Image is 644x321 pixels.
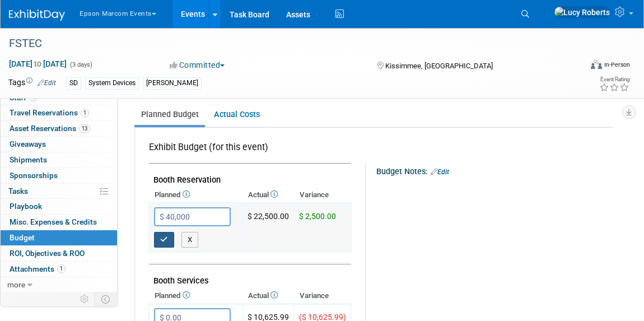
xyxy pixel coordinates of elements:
[7,280,25,289] span: more
[10,124,90,133] span: Asset Reservations
[5,34,569,54] div: FSTEC
[149,288,242,304] th: Planned
[8,77,56,90] td: Tags
[1,137,117,152] a: Giveaways
[75,292,95,306] td: Personalize Event Tab Strip
[385,62,493,70] span: Kissimmee, [GEOGRAPHIC_DATA]
[1,105,117,120] a: Travel Reservations1
[554,6,610,18] img: Lucy Roberts
[8,187,28,196] span: Tasks
[294,187,351,203] th: Variance
[294,288,351,304] th: Variance
[95,292,118,306] td: Toggle Event Tabs
[599,77,629,82] div: Event Rating
[1,230,117,245] a: Budget
[10,202,42,211] span: Playbook
[1,246,117,261] a: ROI, Objectives & ROO
[10,155,47,164] span: Shipments
[38,79,56,87] a: Edit
[1,121,117,136] a: Asset Reservations13
[32,59,43,68] span: to
[534,58,631,75] div: Event Format
[10,264,66,273] span: Attachments
[143,77,202,89] div: [PERSON_NAME]
[1,168,117,183] a: Sponsorships
[10,217,97,226] span: Misc. Expenses & Credits
[10,249,85,258] span: ROI, Objectives & ROO
[1,277,117,292] a: more
[10,93,38,102] span: Staff
[242,288,294,304] th: Actual
[134,104,205,125] a: Planned Budget
[242,187,294,203] th: Actual
[10,108,89,117] span: Travel Reservations
[85,77,139,89] div: System Devices
[591,60,602,69] img: Format-Inperson.png
[1,152,117,168] a: Shipments
[66,77,81,89] div: SD
[431,168,449,176] a: Edit
[207,104,266,125] a: Actual Costs
[149,141,347,160] div: Exhibit Budget (for this event)
[9,10,65,21] img: ExhibitDay
[149,264,351,289] td: Booth Services
[166,59,229,71] button: Committed
[376,163,613,178] div: Budget Notes:
[10,171,58,180] span: Sponsorships
[149,187,242,203] th: Planned
[79,124,90,133] span: 13
[248,212,289,221] span: $ 22,500.00
[181,232,199,248] button: X
[1,215,117,230] a: Misc. Expenses & Credits
[69,61,92,68] span: (3 days)
[10,233,35,242] span: Budget
[604,61,630,69] div: In-Person
[57,264,66,273] span: 1
[149,164,351,188] td: Booth Reservation
[1,199,117,214] a: Playbook
[10,139,46,148] span: Giveaways
[29,93,38,101] span: 4
[299,212,336,221] span: $ 2,500.00
[8,59,67,69] span: [DATE] [DATE]
[1,184,117,199] a: Tasks
[1,262,117,277] a: Attachments1
[81,109,89,117] span: 1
